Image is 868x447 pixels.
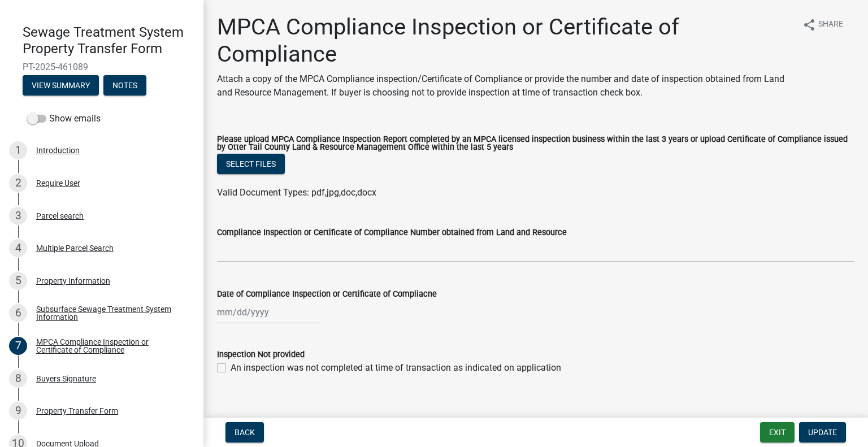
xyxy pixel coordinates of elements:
[9,174,27,192] div: 2
[802,18,816,32] i: share
[217,72,793,99] p: Attach a copy of the MPCA Compliance inspection/Certificate of Compliance or provide the number a...
[9,272,27,290] div: 5
[103,75,146,96] button: Notes
[9,402,27,420] div: 9
[23,81,99,90] wm-modal-confirm: Summary
[217,14,793,68] h1: MPCA Compliance Inspection or Certificate of Compliance
[217,290,437,298] label: Date of Compliance Inspection or Certificate of Compliacne
[217,351,305,359] label: Inspection Not provided
[36,244,114,252] div: Multiple Parcel Search
[36,277,110,285] div: Property Information
[9,239,27,257] div: 4
[799,422,846,442] button: Update
[36,338,185,354] div: MPCA Compliance Inspection or Certificate of Compliance
[36,146,80,154] div: Introduction
[9,370,27,388] div: 8
[9,304,27,322] div: 6
[9,141,27,159] div: 1
[217,154,285,174] button: Select files
[808,428,837,437] span: Update
[231,361,561,375] label: An inspection was not completed at time of transaction as indicated on application
[9,337,27,355] div: 7
[103,81,146,90] wm-modal-confirm: Notes
[23,62,181,72] span: PT-2025-461089
[235,428,255,437] span: Back
[217,136,854,152] label: Please upload MPCA Compliance Inspection Report completed by an MPCA licensed inspection business...
[27,112,101,125] label: Show emails
[36,179,80,187] div: Require User
[217,301,320,324] input: mm/dd/yyyy
[36,212,84,220] div: Parcel search
[36,305,185,321] div: Subsurface Sewage Treatment System Information
[36,375,96,383] div: Buyers Signature
[36,407,118,415] div: Property Transfer Form
[23,24,194,57] h4: Sewage Treatment System Property Transfer Form
[23,75,99,96] button: View Summary
[225,422,264,442] button: Back
[793,14,852,36] button: shareShare
[760,422,795,442] button: Exit
[9,207,27,225] div: 3
[217,229,567,237] label: Compliance Inspection or Certificate of Compliance Number obtained from Land and Resource
[217,187,376,198] span: Valid Document Types: pdf,jpg,doc,docx
[818,18,843,32] span: Share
